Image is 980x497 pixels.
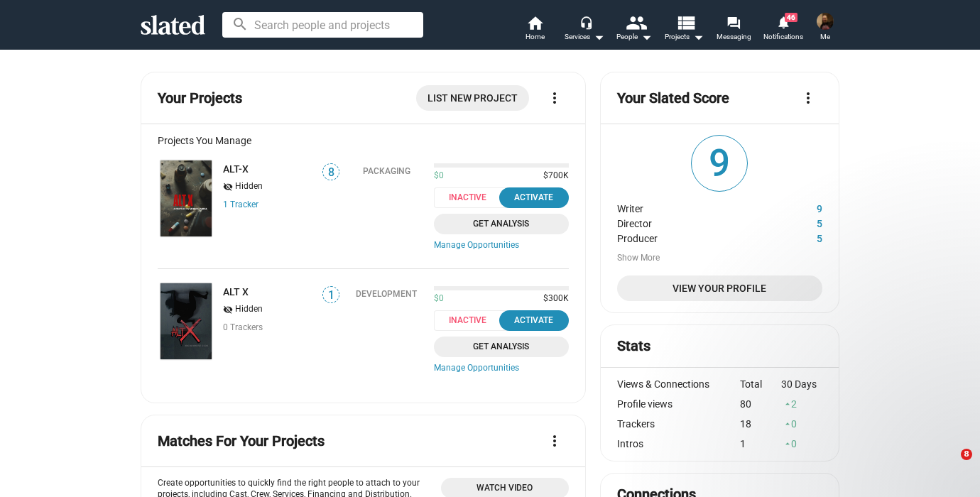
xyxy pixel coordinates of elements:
[434,363,569,374] a: Manage Opportunities
[434,310,510,331] span: Inactive
[158,158,214,239] a: ALT-X
[442,217,560,231] span: Get Analysis
[609,14,659,45] button: People
[222,12,423,38] input: Search people and projects
[617,200,769,214] dt: Writer
[160,160,212,236] img: ALT-X
[526,14,543,31] mat-icon: home
[363,166,410,176] div: Packaging
[579,16,592,28] mat-icon: headset_mic
[617,89,729,108] mat-card-title: Your Slated Score
[617,253,660,264] button: Show More
[323,165,339,180] span: 8
[434,187,510,208] span: Inactive
[499,187,569,208] button: Activate
[617,438,741,449] div: Intros
[450,481,560,496] span: Watch Video
[356,289,417,299] div: Development
[434,170,444,182] span: $0
[590,28,607,45] mat-icon: arrow_drop_down
[565,28,604,45] div: Services
[617,229,769,244] dt: Producer
[223,322,263,332] span: 0 Trackers
[235,304,263,315] span: Hidden
[769,214,822,229] dd: 5
[546,432,563,449] mat-icon: more_vert
[665,28,704,45] span: Projects
[158,280,214,362] a: ALT X
[617,398,741,410] div: Profile views
[932,449,966,483] iframe: Intercom live chat
[740,378,781,390] div: Total
[434,240,569,251] a: Manage Opportunities
[223,180,233,194] mat-icon: visibility_off
[434,214,569,234] a: Get Analysis
[223,303,233,317] mat-icon: visibility_off
[617,378,741,390] div: Views & Connections
[692,136,747,191] span: 9
[709,14,758,45] a: Messaging
[223,286,249,297] a: ALT X
[769,229,822,244] dd: 5
[158,432,325,451] mat-card-title: Matches For Your Projects
[659,14,709,45] button: Projects
[499,310,569,331] button: Activate
[961,449,972,460] span: 8
[617,214,769,229] dt: Director
[538,170,569,182] span: $700K
[675,12,696,33] mat-icon: view_list
[776,15,790,28] mat-icon: notifications
[781,378,822,390] div: 30 Days
[726,16,740,29] mat-icon: forum
[785,13,797,22] span: 46
[428,85,518,111] span: List New Project
[160,283,212,359] img: ALT X
[508,313,560,328] div: Activate
[538,293,569,305] span: $300K
[617,337,650,356] mat-card-title: Stats
[769,200,822,214] dd: 9
[617,418,741,430] div: Trackers
[158,135,569,146] div: Projects You Manage
[616,28,652,45] div: People
[638,28,655,45] mat-icon: arrow_drop_down
[508,190,560,205] div: Activate
[690,28,707,45] mat-icon: arrow_drop_down
[323,288,339,302] span: 1
[800,89,817,106] mat-icon: more_vert
[758,14,808,45] a: 46Notifications
[808,10,842,47] button: Herschel FaberMe
[560,14,609,45] button: Services
[235,181,263,192] span: Hidden
[617,275,822,301] a: View Your Profile
[434,293,444,305] span: $0
[546,89,563,106] mat-icon: more_vert
[763,28,803,45] span: Notifications
[817,13,834,30] img: Herschel Faber
[717,28,751,45] span: Messaging
[510,14,560,45] a: Home
[223,163,249,175] a: ALT-X
[626,12,646,33] mat-icon: people
[526,28,545,45] span: Home
[223,200,258,209] a: 1 Tracker
[442,339,560,354] span: Get Analysis
[628,275,811,301] span: View Your Profile
[820,28,830,45] span: Me
[416,85,529,111] a: List New Project
[434,337,569,357] a: Get Analysis
[158,89,242,108] mat-card-title: Your Projects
